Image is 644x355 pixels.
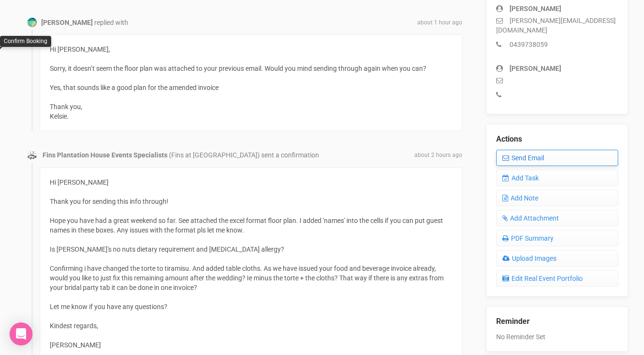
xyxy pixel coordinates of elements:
span: about 1 hour ago [417,19,462,27]
legend: Reminder [496,316,619,327]
strong: [PERSON_NAME] [41,19,93,26]
span: replied with [94,19,128,26]
a: Send Email [496,150,619,166]
a: Add Attachment [496,210,619,226]
span: about 2 hours ago [414,151,462,159]
a: Add Task [496,170,619,186]
p: 0439738059 [496,40,619,49]
strong: Fins Plantation House Events Specialists [43,151,167,159]
legend: Actions [496,134,619,145]
span: (Fins at [GEOGRAPHIC_DATA]) sent a confirmation [169,151,319,159]
a: Upload Images [496,250,619,266]
strong: [PERSON_NAME] [510,5,561,12]
a: Edit Real Event Portfolio [496,270,619,287]
p: [PERSON_NAME][EMAIL_ADDRESS][DOMAIN_NAME] [496,16,619,35]
div: Hi [PERSON_NAME] Thank you for sending this info through! Hope you have had a great weekend so fa... [50,177,452,350]
img: data [27,151,37,160]
a: Add Note [496,190,619,206]
div: No Reminder Set [496,307,619,342]
img: Profile Image [27,18,37,27]
strong: [PERSON_NAME] [510,65,561,72]
div: Open Intercom Messenger [10,322,33,345]
div: Hi [PERSON_NAME], Sorry, it doesn’t seem the floor plan was attached to your previous email. Woul... [40,34,462,131]
a: PDF Summary [496,230,619,246]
